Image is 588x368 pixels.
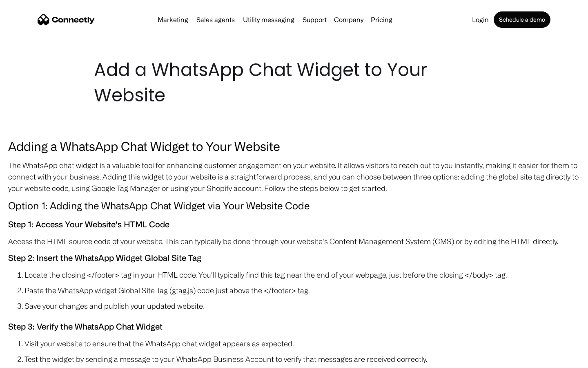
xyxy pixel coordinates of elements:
[24,285,580,296] li: Paste the WhatsApp widget Global Site Tag (gtag.js) code just above the </footer> tag.
[8,320,580,334] h5: Step 3: Verify the WhatsApp Chat Widget
[8,159,580,194] p: The WhatsApp chat widget is a valuable tool for enhancing customer engagement on your website. It...
[240,16,298,23] a: Utility messaging
[8,218,580,231] h5: Step 1: Access Your Website's HTML Code
[38,13,95,26] a: home
[334,14,363,25] div: Company
[154,16,192,23] a: Marketing
[332,14,366,25] div: Company
[193,16,238,23] a: Sales agents
[24,269,580,280] li: Locate the closing </footer> tag in your HTML code. You'll typically find this tag near the end o...
[8,251,580,265] h5: Step 2: Insert the WhatsApp Widget Global Site Tag
[8,354,49,365] aside: Language selected: English
[299,16,330,23] a: Support
[8,137,580,155] h3: Adding a WhatsApp Chat Widget to Your Website
[24,353,580,365] li: Test the widget by sending a message to your WhatsApp Business Account to verify that messages ar...
[469,16,492,23] a: Login
[367,16,396,23] a: Pricing
[94,57,494,108] h1: Add a WhatsApp Chat Widget to Your Website
[24,300,580,312] li: Save your changes and publish your updated website.
[24,338,580,349] li: Visit your website to ensure that the WhatsApp chat widget appears as expected.
[494,11,550,28] a: Schedule a demo
[8,236,580,247] p: Access the HTML source code of your website. This can typically be done through your website's Co...
[8,198,580,213] h4: Option 1: Adding the WhatsApp Chat Widget via Your Website Code
[16,354,49,365] ul: Language list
